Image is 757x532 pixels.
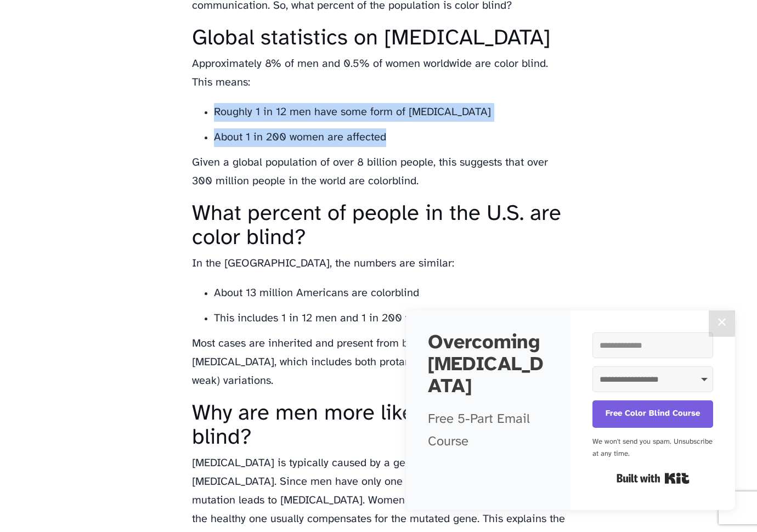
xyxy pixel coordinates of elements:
p: Most cases are inherited and present from birth. The most common type is [MEDICAL_DATA], which in... [192,335,565,390]
p: Approximately 8% of men and 0.5% of women worldwide are color blind. This means: [192,55,565,92]
li: Roughly 1 in 12 men have some form of [MEDICAL_DATA] [214,103,565,122]
li: About 1 in 200 women are affected [214,128,565,147]
p: Free 5-Part Email Course [428,409,549,454]
button: Close [709,310,735,337]
h2: Global statistics on [MEDICAL_DATA] [192,26,565,50]
h2: What percent of people in the U.S. are color blind? [192,202,565,250]
p: In the [GEOGRAPHIC_DATA], the numbers are similar: [192,254,565,273]
a: Built with Kit [617,468,690,488]
input: Email Address [592,332,713,358]
h2: Why are men more likely to be color blind? [192,401,565,450]
h2: Overcoming [MEDICAL_DATA] [428,332,549,398]
p: Given a global population of over 8 billion people, this suggests that over 300 million people in... [192,154,565,191]
button: Free Color Blind Course [592,400,713,428]
li: This includes 1 in 12 men and 1 in 200 women [214,309,565,328]
div: We won't send you spam. Unsubscribe at any time. [592,436,713,460]
li: About 13 million Americans are colorblind [214,284,565,303]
